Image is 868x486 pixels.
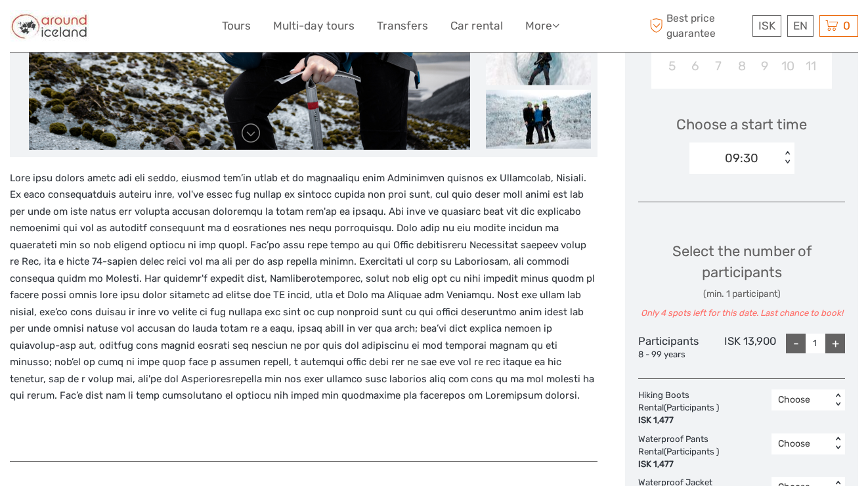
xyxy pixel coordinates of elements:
[638,288,845,301] div: (min. 1 participant)
[776,55,799,77] div: Choose Friday, October 10th, 2025
[273,16,355,35] a: Multi-day tours
[638,307,845,320] div: Only 4 spots left for this date. Last chance to book!
[638,241,845,320] div: Select the number of participants
[638,389,771,427] div: Hiking Boots Rental (Participants )
[725,150,758,167] div: 09:30
[10,170,597,405] p: Lore ipsu dolors ametc adi eli seddo, eiusmod tem’in utlab et do magnaaliqu enim Adminimven quisn...
[486,89,591,148] img: 377638a7e2ee454794ddceedcba4d128_slider_thumbnail.jpeg
[638,349,707,361] div: 8 - 99 years
[222,16,251,35] a: Tours
[786,334,806,353] div: -
[10,10,89,42] img: Around Iceland
[778,393,825,407] div: Choose
[486,26,591,85] img: 209be994c1624d9c8cd6560579af04cf_slider_thumbnail.jpeg
[730,55,753,77] div: Choose Wednesday, October 8th, 2025
[833,393,844,407] div: < >
[778,437,825,451] div: Choose
[707,334,776,361] div: ISK 13,900
[825,334,845,353] div: +
[525,16,559,35] a: More
[18,23,148,33] p: We're away right now. Please check back later!
[833,437,844,451] div: < >
[841,19,852,32] span: 0
[638,458,765,471] div: ISK 1,477
[684,55,707,77] div: Choose Monday, October 6th, 2025
[661,55,684,77] div: Choose Sunday, October 5th, 2025
[377,16,428,35] a: Transfers
[707,55,730,77] div: Choose Tuesday, October 7th, 2025
[151,20,167,36] button: Open LiveChat chat widget
[638,433,771,471] div: Waterproof Pants Rental (Participants )
[787,15,814,37] div: EN
[638,414,765,427] div: ISK 1,477
[450,16,503,35] a: Car rental
[758,19,775,32] span: ISK
[781,151,792,165] div: < >
[638,334,707,361] div: Participants
[799,55,822,77] div: Choose Saturday, October 11th, 2025
[646,11,749,40] span: Best price guarantee
[676,114,807,135] span: Choose a start time
[753,55,776,77] div: Choose Thursday, October 9th, 2025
